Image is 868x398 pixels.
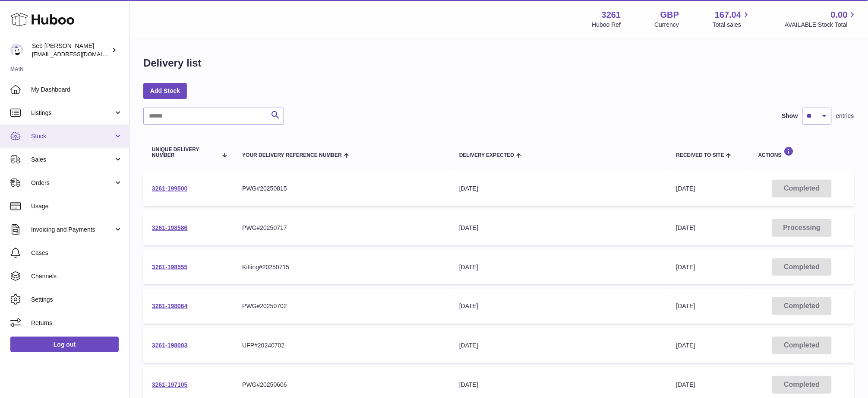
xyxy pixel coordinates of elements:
[676,381,695,388] span: [DATE]
[459,381,659,389] div: [DATE]
[152,264,188,271] a: 3261-198555
[31,202,123,210] span: Usage
[676,264,695,271] span: [DATE]
[242,381,442,389] div: PWG#20250606
[10,337,119,352] a: Log out
[459,153,514,158] span: Delivery Expected
[31,86,123,94] span: My Dashboard
[836,112,854,120] span: entries
[152,302,188,309] a: 3261-198064
[31,156,114,164] span: Sales
[242,302,442,310] div: PWG#20250702
[31,109,114,117] span: Listings
[32,51,127,57] span: [EMAIL_ADDRESS][DOMAIN_NAME]
[31,296,123,304] span: Settings
[143,83,187,99] a: Add Stock
[152,185,188,192] a: 3261-199500
[676,302,695,309] span: [DATE]
[242,341,442,350] div: UFP#20240702
[31,132,114,140] span: Stock
[782,112,798,120] label: Show
[10,44,23,57] img: internalAdmin-3261@internal.huboo.com
[31,249,123,257] span: Cases
[655,21,679,29] div: Currency
[459,341,659,350] div: [DATE]
[143,56,202,70] h1: Delivery list
[715,9,741,21] span: 167.04
[459,224,659,232] div: [DATE]
[152,342,188,349] a: 3261-198003
[676,342,695,349] span: [DATE]
[31,179,114,187] span: Orders
[152,381,188,388] a: 3261-197105
[31,272,123,280] span: Channels
[592,21,621,29] div: Huboo Ref
[676,153,724,158] span: Received to Site
[459,185,659,193] div: [DATE]
[459,302,659,310] div: [DATE]
[785,9,858,29] a: 0.00 AVAILABLE Stock Total
[459,263,659,271] div: [DATE]
[785,21,858,29] span: AVAILABLE Stock Total
[602,9,621,21] strong: 3261
[32,42,110,58] div: Seb [PERSON_NAME]
[31,319,123,327] span: Returns
[713,9,751,29] a: 167.04 Total sales
[242,153,342,158] span: Your Delivery Reference Number
[831,9,848,21] span: 0.00
[152,224,188,231] a: 3261-198586
[758,146,846,158] div: Actions
[31,226,114,234] span: Invoicing and Payments
[152,147,218,158] span: Unique Delivery Number
[242,185,442,193] div: PWG#20250815
[660,9,679,21] strong: GBP
[676,185,695,192] span: [DATE]
[676,224,695,231] span: [DATE]
[242,263,442,271] div: Kitting#20250715
[713,21,751,29] span: Total sales
[242,224,442,232] div: PWG#20250717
